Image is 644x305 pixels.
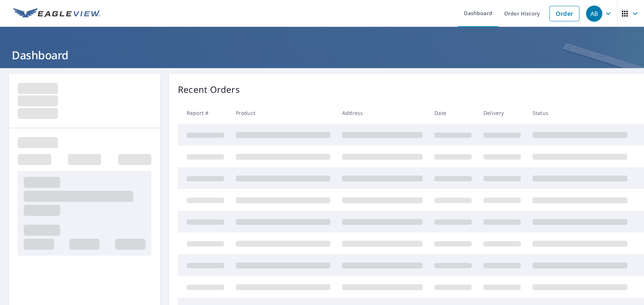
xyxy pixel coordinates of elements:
th: Address [336,102,428,124]
a: Order [550,6,579,21]
th: Date [428,102,478,124]
th: Report # [178,102,230,124]
th: Delivery [478,102,527,124]
th: Product [230,102,336,124]
img: EV Logo [13,8,100,19]
div: AB [586,6,602,22]
th: Status [527,102,633,124]
p: Recent Orders [178,83,240,96]
h1: Dashboard [9,48,635,63]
